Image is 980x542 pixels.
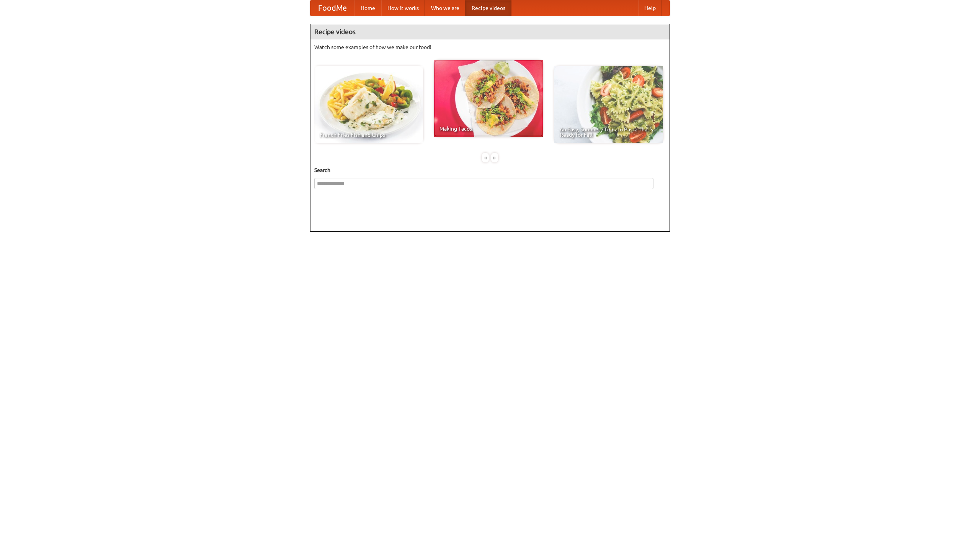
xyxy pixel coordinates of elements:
[314,66,423,143] a: French Fries Fish and Chips
[491,153,498,162] div: »
[554,66,663,143] a: An Easy, Summery Tomato Pasta That's Ready for Fall
[320,132,418,138] span: French Fries Fish and Chips
[314,43,666,51] p: Watch some examples of how we make our food!
[314,166,666,174] h5: Search
[425,0,465,16] a: Who we are
[310,24,670,39] h4: Recipe videos
[310,0,354,16] a: FoodMe
[439,126,537,131] span: Making Tacos
[381,0,425,16] a: How it works
[638,0,662,16] a: Help
[354,0,381,16] a: Home
[560,127,658,138] span: An Easy, Summery Tomato Pasta That's Ready for Fall
[482,153,489,162] div: «
[465,0,511,16] a: Recipe videos
[434,60,543,137] a: Making Tacos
